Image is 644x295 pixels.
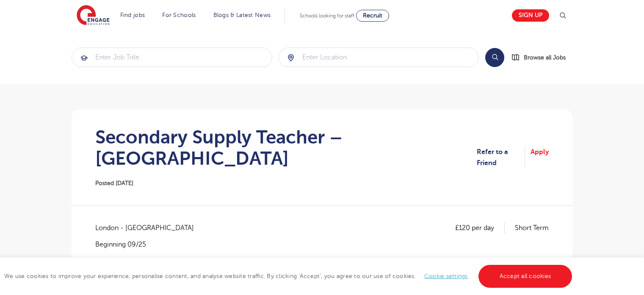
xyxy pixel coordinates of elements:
[279,48,479,67] input: Submit
[95,240,202,249] p: Beginning 09/25
[162,12,196,18] a: For Schools
[356,10,389,22] a: Recruit
[511,53,572,62] a: Browse all Jobs
[515,222,549,233] p: Short Term
[300,13,354,19] span: Schools looking for staff
[477,146,525,169] a: Refer to a Friend
[72,48,272,67] div: Submit
[77,5,110,26] img: Engage Education
[4,273,574,279] span: We use cookies to improve your experience, personalise content, and analyse website traffic. By c...
[213,12,271,18] a: Blogs & Latest News
[72,48,272,67] input: Submit
[363,12,382,19] span: Recruit
[279,48,479,67] div: Submit
[478,265,572,288] a: Accept all cookies
[424,273,468,279] a: Cookie settings
[120,12,145,18] a: Find jobs
[95,126,477,169] h1: Secondary Supply Teacher – [GEOGRAPHIC_DATA]
[95,222,202,233] span: London - [GEOGRAPHIC_DATA]
[531,146,549,169] a: Apply
[485,48,504,67] button: Search
[512,9,549,22] a: Sign up
[95,180,133,186] span: Posted [DATE]
[524,53,566,62] span: Browse all Jobs
[455,222,505,233] p: £120 per day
